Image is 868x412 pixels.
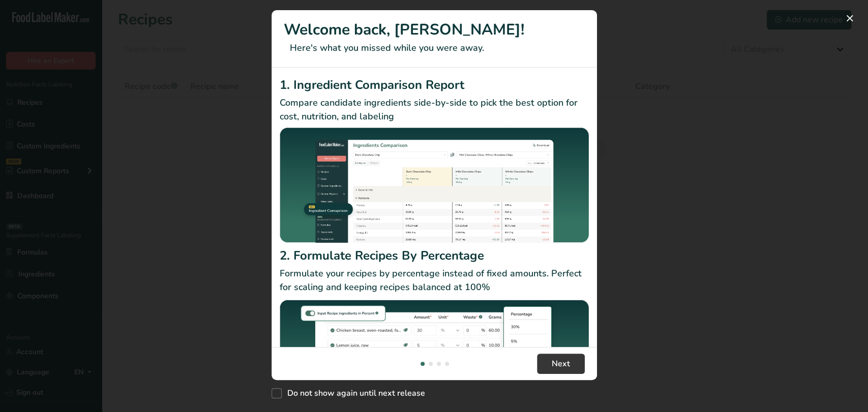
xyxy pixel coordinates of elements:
img: Ingredient Comparison Report [280,128,589,243]
p: Compare candidate ingredients side-by-side to pick the best option for cost, nutrition, and labeling [280,96,589,123]
span: Next [552,358,570,370]
p: Here's what you missed while you were away. [284,41,585,55]
h2: 1. Ingredient Comparison Report [280,76,589,94]
h2: 2. Formulate Recipes By Percentage [280,246,589,265]
span: Do not show again until next release [282,388,425,398]
h1: Welcome back, [PERSON_NAME]! [284,18,585,41]
p: Formulate your recipes by percentage instead of fixed amounts. Perfect for scaling and keeping re... [280,267,589,294]
button: Next [537,354,585,374]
